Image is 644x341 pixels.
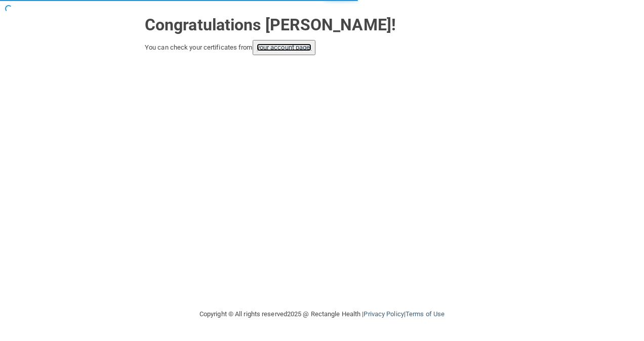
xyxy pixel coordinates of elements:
div: Copyright © All rights reserved 2025 @ Rectangle Health | | [137,298,507,330]
button: your account page! [253,40,316,55]
a: your account page! [257,44,312,51]
a: Privacy Policy [364,310,404,318]
strong: Congratulations [PERSON_NAME]! [145,15,396,34]
a: Terms of Use [406,310,445,318]
div: You can check your certificates from [145,40,499,55]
